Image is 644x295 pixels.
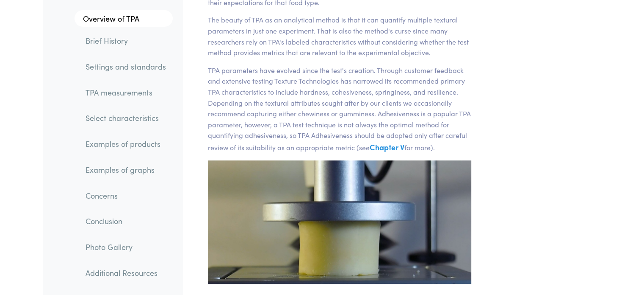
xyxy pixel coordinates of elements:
[79,186,173,205] a: Concerns
[208,14,472,58] p: The beauty of TPA as an analytical method is that it can quantify multiple textural parameters in...
[75,10,173,27] a: Overview of TPA
[79,109,173,128] a: Select characteristics
[208,65,472,154] p: TPA parameters have evolved since the test's creation. Through customer feedback and extensive te...
[79,212,173,231] a: Conclusion
[79,263,173,283] a: Additional Resources
[79,57,173,76] a: Settings and standards
[79,160,173,180] a: Examples of graphs
[208,160,472,284] img: cheese, precompression
[79,237,173,257] a: Photo Gallery
[79,83,173,102] a: TPA measurements
[79,135,173,154] a: Examples of products
[370,142,404,152] a: Chapter V
[79,31,173,51] a: Brief History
